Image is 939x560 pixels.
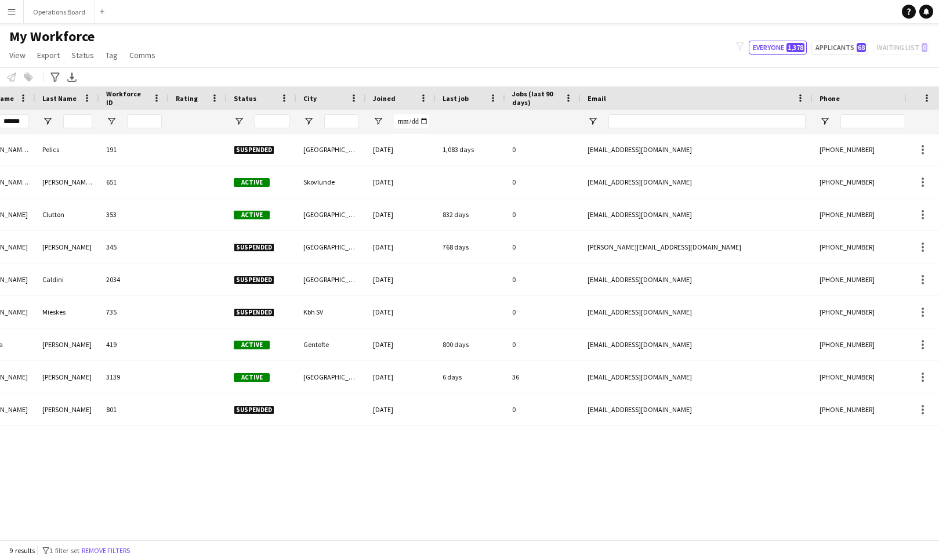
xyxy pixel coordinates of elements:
[581,133,813,165] div: [EMAIL_ADDRESS][DOMAIN_NAME]
[373,94,396,103] span: Joined
[234,94,256,103] span: Status
[505,393,581,425] div: 0
[35,198,99,230] div: Clutton
[234,308,274,317] span: Suspended
[581,328,813,360] div: [EMAIL_ADDRESS][DOMAIN_NAME]
[505,328,581,360] div: 0
[35,166,99,198] div: [PERSON_NAME] [PERSON_NAME]
[35,361,99,393] div: [PERSON_NAME]
[366,231,436,263] div: [DATE]
[79,544,132,557] button: Remove filters
[35,328,99,360] div: [PERSON_NAME]
[176,94,198,103] span: Rating
[9,28,95,45] span: My Workforce
[749,41,807,55] button: Everyone1,378
[505,166,581,198] div: 0
[581,361,813,393] div: [EMAIL_ADDRESS][DOMAIN_NAME]
[296,231,366,263] div: [GEOGRAPHIC_DATA]
[581,166,813,198] div: [EMAIL_ADDRESS][DOMAIN_NAME]
[63,114,92,128] input: Last Name Filter Input
[436,328,505,360] div: 800 days
[35,133,99,165] div: Pelics
[366,361,436,393] div: [DATE]
[303,94,317,103] span: City
[608,114,806,128] input: Email Filter Input
[234,146,274,154] span: Suspended
[811,41,868,55] button: Applicants68
[99,198,169,230] div: 353
[42,94,77,103] span: Last Name
[99,328,169,360] div: 419
[99,361,169,393] div: 3139
[67,48,99,63] a: Status
[588,116,598,127] button: Open Filter Menu
[786,43,804,52] span: 1,378
[99,393,169,425] div: 801
[296,198,366,230] div: [GEOGRAPHIC_DATA]
[443,94,469,103] span: Last job
[581,263,813,295] div: [EMAIL_ADDRESS][DOMAIN_NAME]
[35,263,99,295] div: Caldini
[296,296,366,328] div: Kbh SV
[296,166,366,198] div: Skovlunde
[48,70,62,84] app-action-btn: Advanced filters
[32,48,64,63] a: Export
[296,361,366,393] div: [GEOGRAPHIC_DATA]
[436,133,505,165] div: 1,083 days
[303,116,314,127] button: Open Filter Menu
[99,231,169,263] div: 345
[373,116,383,127] button: Open Filter Menu
[857,43,866,52] span: 68
[106,89,148,107] span: Workforce ID
[436,231,505,263] div: 768 days
[234,211,270,219] span: Active
[436,361,505,393] div: 6 days
[106,116,117,127] button: Open Filter Menu
[35,393,99,425] div: [PERSON_NAME]
[505,263,581,295] div: 0
[101,48,122,63] a: Tag
[234,406,274,414] span: Suspended
[71,50,94,60] span: Status
[99,133,169,165] div: 191
[366,133,436,165] div: [DATE]
[99,166,169,198] div: 651
[366,296,436,328] div: [DATE]
[820,94,840,103] span: Phone
[505,361,581,393] div: 36
[125,48,160,63] a: Comms
[296,133,366,165] div: [GEOGRAPHIC_DATA]
[234,116,244,127] button: Open Filter Menu
[324,114,359,128] input: City Filter Input
[296,328,366,360] div: Gentofte
[24,1,95,23] button: Operations Board
[234,243,274,252] span: Suspended
[65,70,79,84] app-action-btn: Export XLSX
[49,546,79,555] span: 1 filter set
[581,296,813,328] div: [EMAIL_ADDRESS][DOMAIN_NAME]
[9,50,26,60] span: View
[35,296,99,328] div: Mieskes
[296,263,366,295] div: [GEOGRAPHIC_DATA]
[35,231,99,263] div: [PERSON_NAME]
[366,393,436,425] div: [DATE]
[234,373,270,382] span: Active
[436,198,505,230] div: 832 days
[42,116,53,127] button: Open Filter Menu
[366,328,436,360] div: [DATE]
[505,231,581,263] div: 0
[394,114,429,128] input: Joined Filter Input
[505,198,581,230] div: 0
[129,50,155,60] span: Comms
[99,263,169,295] div: 2034
[255,114,289,128] input: Status Filter Input
[234,276,274,284] span: Suspended
[366,198,436,230] div: [DATE]
[234,178,270,187] span: Active
[37,50,60,60] span: Export
[581,231,813,263] div: [PERSON_NAME][EMAIL_ADDRESS][DOMAIN_NAME]
[366,166,436,198] div: [DATE]
[505,296,581,328] div: 0
[106,50,118,60] span: Tag
[5,48,30,63] a: View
